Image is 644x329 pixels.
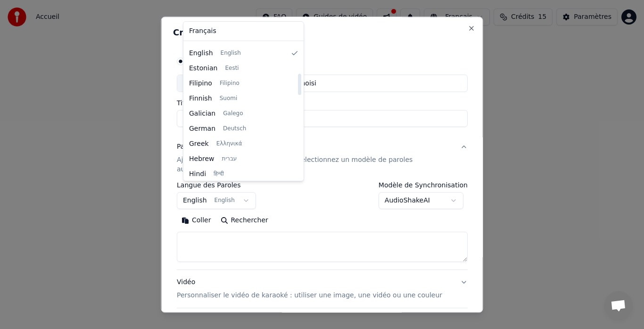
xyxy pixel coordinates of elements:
[216,140,242,148] span: Ελληνικά
[189,169,206,179] span: Hindi
[222,155,237,163] span: עברית
[189,79,212,88] span: Filipino
[221,50,241,57] span: English
[214,170,224,178] span: हिन्दी
[189,109,215,118] span: Galician
[189,154,215,164] span: Hebrew
[189,64,217,73] span: Estonian
[189,94,212,103] span: Finnish
[225,65,239,72] span: Eesti
[189,139,209,149] span: Greek
[189,124,215,134] span: German
[223,110,243,118] span: Galego
[189,26,216,36] span: Français
[223,125,246,133] span: Deutsch
[220,95,238,102] span: Suomi
[189,49,213,58] span: English
[220,80,239,87] span: Filipino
